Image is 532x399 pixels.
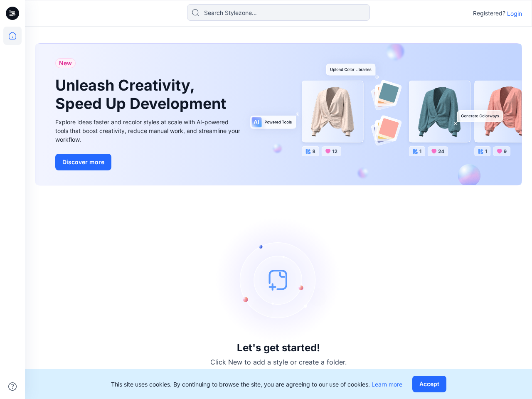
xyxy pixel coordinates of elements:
[55,154,111,170] button: Discover more
[55,76,230,112] h1: Unleash Creativity, Speed Up Development
[507,9,522,18] p: Login
[55,154,242,170] a: Discover more
[372,381,402,388] a: Learn more
[216,217,341,342] img: empty-state-image.svg
[55,118,242,144] div: Explore ideas faster and recolor styles at scale with AI-powered tools that boost creativity, red...
[473,8,505,18] p: Registered?
[210,357,347,367] p: Click New to add a style or create a folder.
[59,58,72,68] span: New
[111,380,402,389] p: This site uses cookies. By continuing to browse the site, you are agreeing to our use of cookies.
[412,376,446,392] button: Accept
[187,4,370,21] input: Search Stylezone…
[237,342,320,354] h3: Let's get started!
